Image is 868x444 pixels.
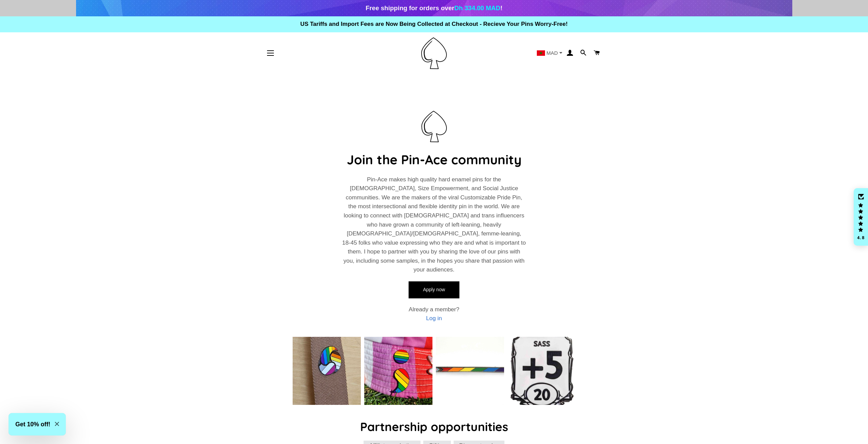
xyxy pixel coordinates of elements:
[366,3,502,13] div: Free shipping for orders over !
[857,235,865,240] div: 4.8
[409,305,459,314] p: Already a member?
[417,110,451,144] img: Pin-Ace
[426,315,442,322] a: Log in
[454,4,500,12] span: Dh 334.00 MAD
[347,150,521,168] h1: Join the Pin-Ace community
[409,281,459,298] a: Apply now
[342,175,526,275] p: Pin-Ace makes high quality hard enamel pins for the [DEMOGRAPHIC_DATA], Size Empowerment, and Soc...
[854,188,868,246] div: Click to open Judge.me floating reviews tab
[274,418,595,435] h2: Partnership opportunities
[546,50,558,55] span: MAD
[421,37,447,69] img: Pin-Ace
